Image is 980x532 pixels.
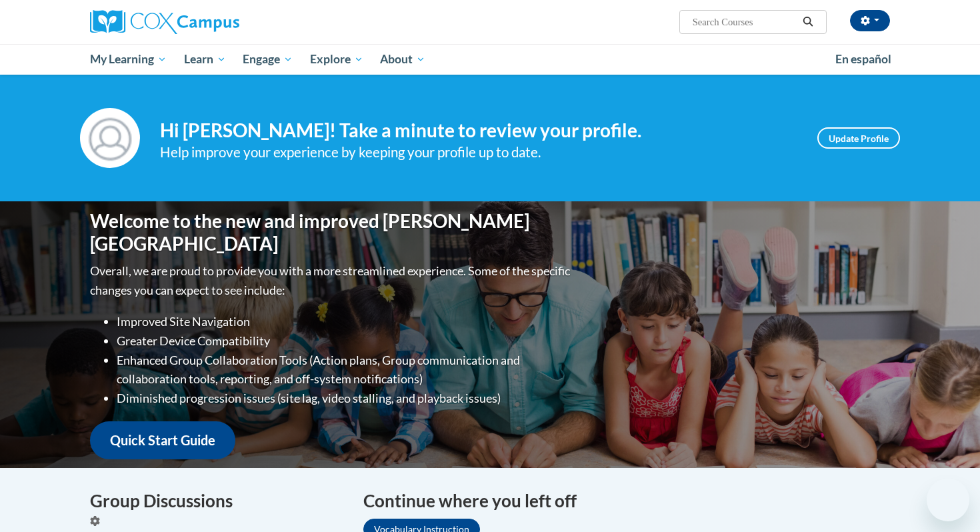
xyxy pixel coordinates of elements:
a: About [372,44,435,75]
h4: Continue where you left off [363,488,890,514]
a: My Learning [81,44,175,75]
button: Account Settings [850,10,890,31]
span: My Learning [90,51,167,67]
h1: Welcome to the new and improved [PERSON_NAME][GEOGRAPHIC_DATA] [90,210,573,255]
h4: Hi [PERSON_NAME]! Take a minute to review your profile. [160,119,797,142]
span: En español [835,52,891,66]
input: Search Courses [691,14,798,30]
span: Learn [184,51,226,67]
a: Learn [175,44,235,75]
li: Diminished progression issues (site lag, video stalling, and playback issues) [117,389,573,408]
li: Enhanced Group Collaboration Tools (Action plans, Group communication and collaboration tools, re... [117,351,573,389]
a: Explore [301,44,372,75]
a: Quick Start Guide [90,421,235,459]
li: Improved Site Navigation [117,312,573,331]
img: Profile Image [80,108,140,168]
span: Explore [310,51,363,67]
a: Cox Campus [90,10,343,34]
div: Main menu [70,44,910,75]
a: Update Profile [817,127,900,149]
iframe: Button to launch messaging window [927,479,969,521]
li: Greater Device Compatibility [117,331,573,351]
a: En español [827,45,900,73]
div: Help improve your experience by keeping your profile up to date. [160,141,797,163]
span: About [380,51,425,67]
h4: Group Discussions [90,488,343,514]
a: Engage [234,44,301,75]
button: Search [798,14,818,30]
img: Cox Campus [90,10,239,34]
p: Overall, we are proud to provide you with a more streamlined experience. Some of the specific cha... [90,261,573,300]
span: Engage [243,51,293,67]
